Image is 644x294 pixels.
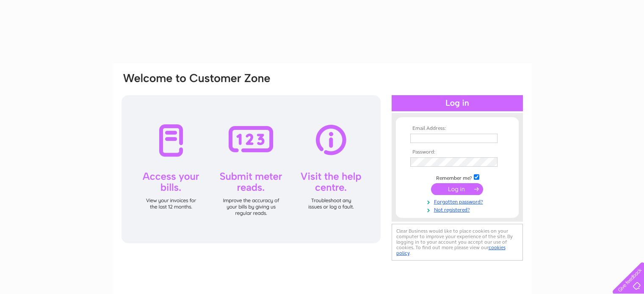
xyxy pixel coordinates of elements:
th: Email Address: [408,126,506,132]
td: Remember me? [408,173,506,181]
a: Forgotten password? [410,197,506,205]
th: Password: [408,149,506,155]
div: Clear Business would like to place cookies on your computer to improve your experience of the sit... [392,224,523,261]
a: cookies policy [396,245,506,256]
a: Not registered? [410,205,506,213]
input: Submit [431,183,483,195]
